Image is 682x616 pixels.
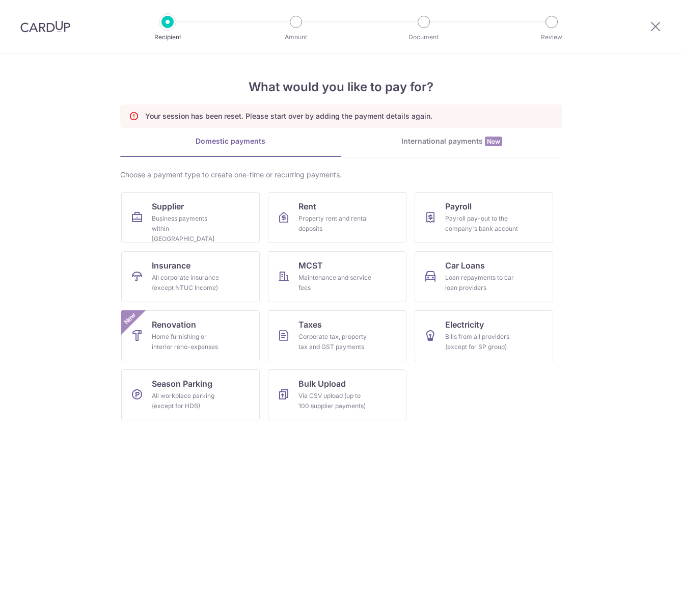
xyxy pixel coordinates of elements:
div: Home furnishing or interior reno-expenses [152,332,225,352]
div: Payroll pay-out to the company's bank account [445,213,519,234]
a: Car LoansLoan repayments to car loan providers [415,251,553,302]
span: Taxes [298,318,322,331]
div: Business payments within [GEOGRAPHIC_DATA] [152,213,225,244]
a: ElectricityBills from all providers (except for SP group) [415,310,553,361]
p: Document [386,32,461,42]
div: All workplace parking (except for HDB) [152,391,225,411]
div: Via CSV upload (up to 100 supplier payments) [298,391,372,411]
div: Maintenance and service fees [298,273,372,293]
span: Insurance [152,259,190,272]
a: TaxesCorporate tax, property tax and GST payments [268,310,406,361]
a: InsuranceAll corporate insurance (except NTUC Income) [121,251,260,302]
span: Supplier [152,200,184,212]
img: CardUp [20,20,70,33]
div: International payments [341,136,562,147]
span: Renovation [152,318,196,331]
p: Amount [258,32,334,42]
p: Review [514,32,589,42]
div: Property rent and rental deposits [298,213,372,234]
span: Payroll [445,200,472,212]
span: Electricity [445,318,484,331]
div: All corporate insurance (except NTUC Income) [152,273,225,293]
div: Corporate tax, property tax and GST payments [298,332,372,352]
div: Domestic payments [120,136,341,146]
p: Recipient [130,32,205,42]
span: Rent [298,200,316,212]
a: SupplierBusiness payments within [GEOGRAPHIC_DATA] [121,192,260,243]
p: Your session has been reset. Please start over by adding the payment details again. [145,111,432,121]
h4: What would you like to pay for? [120,78,562,96]
span: MCST [298,259,323,272]
a: Season ParkingAll workplace parking (except for HDB) [121,369,260,420]
a: RentProperty rent and rental deposits [268,192,406,243]
span: New [485,137,502,146]
span: Bulk Upload [298,378,346,390]
a: Bulk UploadVia CSV upload (up to 100 supplier payments) [268,369,406,420]
a: RenovationHome furnishing or interior reno-expensesNew [121,310,260,361]
div: Bills from all providers (except for SP group) [445,332,519,352]
div: Loan repayments to car loan providers [445,273,519,293]
span: New [121,310,138,327]
span: Car Loans [445,259,485,272]
span: Season Parking [152,378,212,390]
a: PayrollPayroll pay-out to the company's bank account [415,192,553,243]
div: Choose a payment type to create one-time or recurring payments. [120,170,562,180]
a: MCSTMaintenance and service fees [268,251,406,302]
